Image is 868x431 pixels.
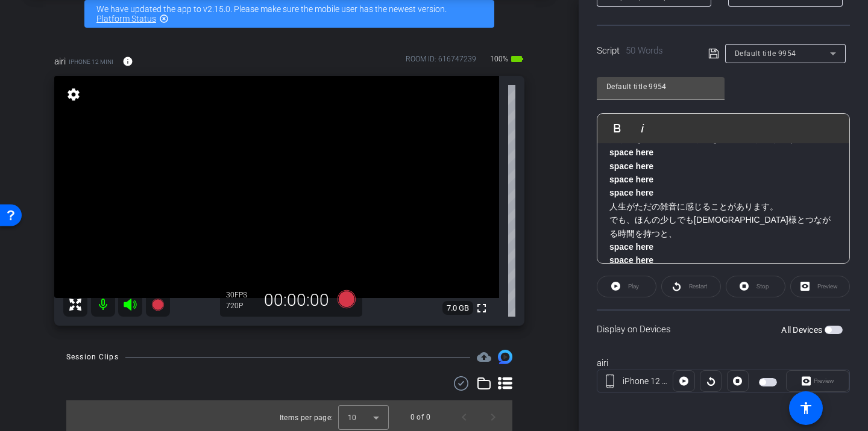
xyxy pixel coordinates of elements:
button: Bold (⌘B) [606,116,629,140]
strong: space here [609,242,653,252]
p: 人生がただの雑音に感じることがあります。 でも、ほんの少しでも[DEMOGRAPHIC_DATA]様とつながる時間を持つと、 [609,200,837,294]
div: 0 of 0 [410,411,430,423]
div: Display on Devices [597,309,850,349]
p: 毎朝、電車は満員。 人が急ぎ、アナウンスが響き、スマホが鳴り続ける。 [609,119,837,200]
mat-icon: highlight_off [159,14,169,23]
input: Title [606,79,715,94]
div: 30 [226,290,256,300]
span: Default title 9954 [735,49,796,58]
mat-icon: accessibility [799,401,813,415]
span: FPS [234,291,247,299]
strong: space here [609,147,653,157]
button: Italic (⌘I) [631,116,654,140]
mat-icon: battery_std [510,52,524,66]
strong: space here [609,161,653,171]
span: 50 Words [626,45,663,56]
span: Destinations for your clips [477,350,491,364]
img: Session clips [498,350,512,364]
div: airi [597,356,850,370]
span: airi [54,55,66,68]
span: 100% [488,49,510,69]
mat-icon: cloud_upload [477,350,491,364]
span: iPhone 12 mini [69,57,113,66]
div: 720P [226,301,256,311]
mat-icon: info [122,56,133,67]
div: Items per page: [280,412,333,424]
div: Script [597,44,691,58]
mat-icon: settings [65,87,82,102]
mat-icon: fullscreen [474,301,489,315]
div: 00:00:00 [256,290,337,311]
div: ROOM ID: 616747239 [406,54,476,71]
div: iPhone 12 mini [623,375,673,388]
strong: space here [609,175,653,184]
span: 7.0 GB [442,301,473,315]
strong: space here [609,188,653,197]
label: All Devices [781,324,825,336]
strong: space here [609,255,653,265]
a: Platform Status [96,14,156,23]
div: Session Clips [66,351,119,363]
